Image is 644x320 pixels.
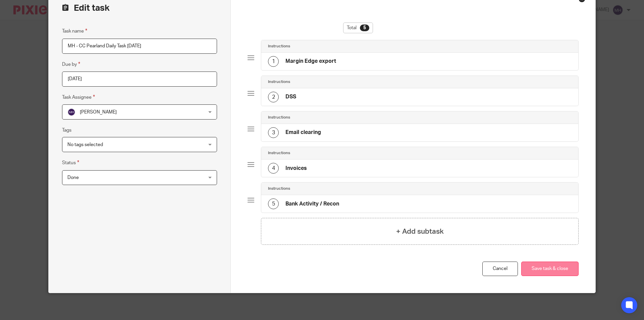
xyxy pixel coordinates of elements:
h4: Invoices [285,165,307,172]
span: No tags selected [67,142,103,147]
h4: Email clearing [285,129,321,136]
div: 2 [268,92,279,102]
h4: Instructions [268,44,290,49]
div: 5 [360,25,369,31]
h4: Margin Edge export [285,58,336,65]
div: 5 [268,198,279,209]
input: Pick a date [62,72,217,87]
label: Status [62,159,79,167]
h4: DSS [285,93,296,100]
h4: Instructions [268,79,290,85]
h2: Edit task [62,2,217,14]
h4: Instructions [268,115,290,120]
h4: Instructions [268,150,290,156]
h4: Bank Activity / Recon [285,200,339,208]
h4: + Add subtask [396,226,444,237]
a: Cancel [482,262,518,276]
div: 4 [268,163,279,174]
h4: Instructions [268,186,290,191]
span: Done [67,175,79,180]
label: Task name [62,27,87,35]
button: Save task & close [521,262,579,276]
label: Tags [62,127,71,134]
img: svg%3E [67,108,75,116]
div: Total [343,22,373,33]
span: [PERSON_NAME] [80,110,117,115]
div: 1 [268,56,279,67]
label: Task Assignee [62,93,95,101]
div: 3 [268,127,279,138]
label: Due by [62,60,80,68]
